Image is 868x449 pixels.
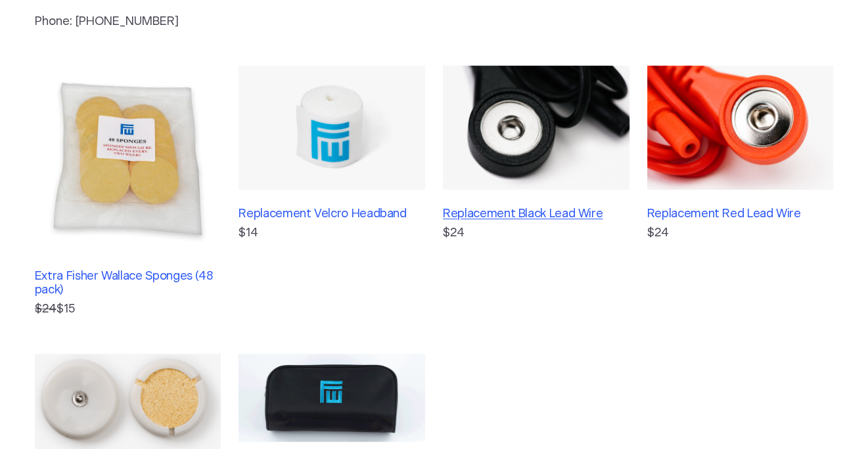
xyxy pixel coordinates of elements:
h3: Replacement Red Lead Wire [647,207,834,222]
a: Extra Fisher Wallace Sponges (48 pack) $24$15 [35,66,221,318]
img: Fisher Wallace Pouch [239,354,425,442]
s: $24 [35,303,57,315]
p: $14 [239,224,425,242]
img: Extra Fisher Wallace Sponges (48 pack) [35,66,221,252]
p: $24 [443,224,629,242]
p: $24 [647,224,834,242]
img: Replacement Red Lead Wire [647,66,834,190]
h3: Replacement Black Lead Wire [443,207,629,222]
img: Replacement Black Lead Wire [443,66,629,190]
a: Replacement Black Lead Wire$24 [443,66,629,318]
a: Replacement Velcro Headband$14 [239,66,425,318]
p: Phone: [PHONE_NUMBER] [35,13,571,31]
h3: Replacement Velcro Headband [239,207,425,222]
p: $15 [35,301,221,318]
img: Replacement Velcro Headband [239,66,425,190]
h3: Extra Fisher Wallace Sponges (48 pack) [35,270,221,298]
a: Replacement Red Lead Wire$24 [647,66,834,318]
